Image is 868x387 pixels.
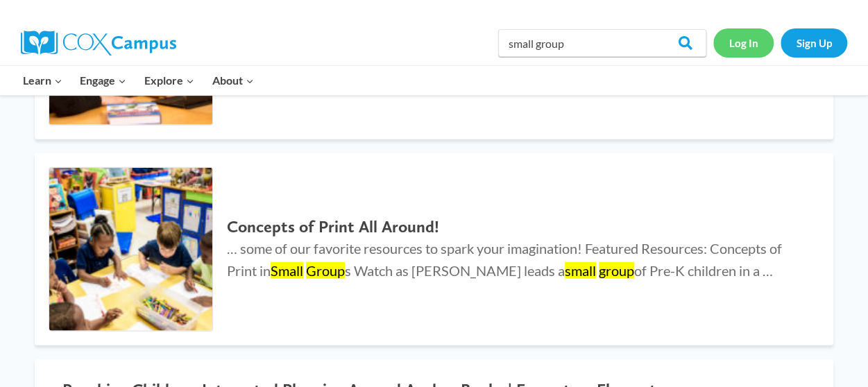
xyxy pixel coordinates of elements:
[135,66,203,95] button: Child menu of Explore
[227,240,782,279] span: … some of our favorite resources to spark your imagination! Featured Resources: Concepts of Print...
[599,262,634,279] mark: group
[35,153,833,345] a: Concepts of Print All Around! Concepts of Print All Around! … some of our favorite resources to s...
[71,66,136,95] button: Child menu of Engage
[21,31,176,55] img: Cox Campus
[713,28,774,57] a: Log In
[14,66,262,95] nav: Primary Navigation
[713,28,847,57] nav: Secondary Navigation
[14,66,71,95] button: Child menu of Learn
[49,168,212,331] img: Concepts of Print All Around!
[203,66,263,95] button: Child menu of About
[498,29,706,57] input: Search Cox Campus
[227,217,806,237] h2: Concepts of Print All Around!
[781,28,847,57] a: Sign Up
[565,262,596,279] mark: small
[306,262,345,279] mark: Group
[271,262,303,279] mark: Small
